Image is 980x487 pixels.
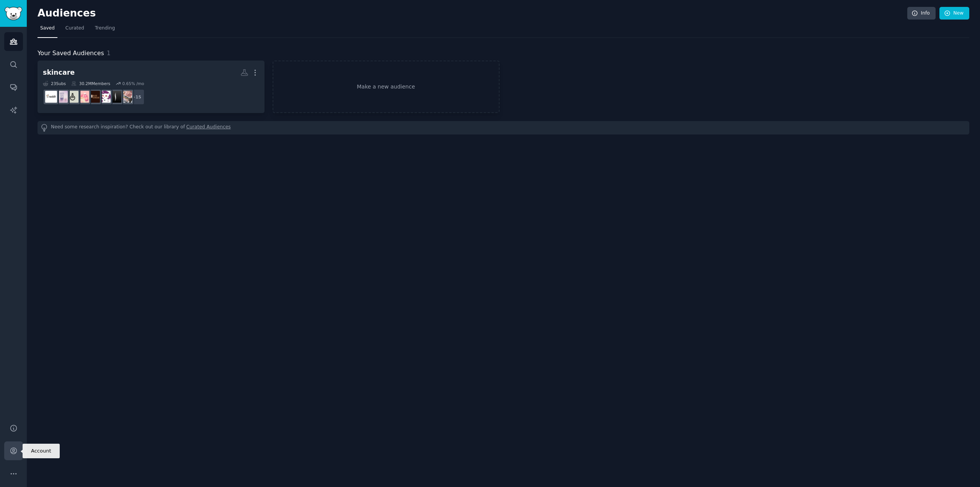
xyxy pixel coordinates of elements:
[5,7,22,20] img: GummySearch logo
[38,121,969,134] div: Need some research inspiration? Check out our library of
[38,7,907,20] h2: Audiences
[107,49,111,57] span: 1
[65,25,84,32] span: Curated
[38,22,57,38] a: Saved
[71,81,110,86] div: 30.2M Members
[95,25,115,32] span: Trending
[63,22,87,38] a: Curated
[99,91,111,103] img: MakeupAddiction
[109,91,121,103] img: Sephora
[120,91,132,103] img: PanPorn
[38,49,104,58] span: Your Saved Audiences
[43,68,75,77] div: skincare
[92,22,118,38] a: Trending
[67,91,78,103] img: 60PlusSkincare
[186,124,231,132] a: Curated Audiences
[40,25,55,32] span: Saved
[907,7,936,20] a: Info
[273,61,500,113] a: Make a new audience
[45,91,57,103] img: acne
[43,81,66,86] div: 23 Sub s
[88,91,100,103] img: Blackskincare
[939,7,969,20] a: New
[77,91,89,103] img: AusSkincare
[56,91,68,103] img: EuroSkincare
[129,89,145,105] div: + 15
[122,81,144,86] div: 0.65 % /mo
[38,61,265,113] a: skincare23Subs30.2MMembers0.65% /mo+15PanPornSephoraMakeupAddictionBlackskincareAusSkincare60Plus...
